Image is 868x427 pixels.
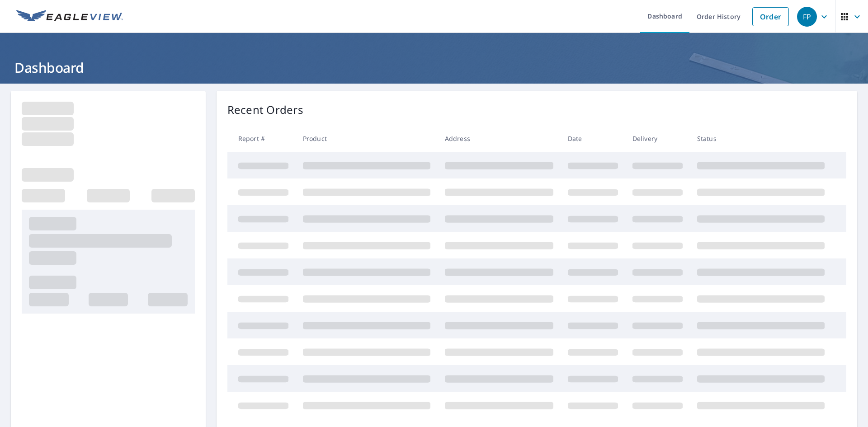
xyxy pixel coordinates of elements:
th: Date [561,125,625,152]
th: Status [690,125,832,152]
th: Product [296,125,438,152]
div: FP [797,7,817,27]
th: Delivery [625,125,690,152]
img: EV Logo [16,10,123,23]
h1: Dashboard [11,58,857,77]
th: Report # [227,125,296,152]
a: Order [752,7,789,26]
p: Recent Orders [227,102,303,118]
th: Address [438,125,561,152]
